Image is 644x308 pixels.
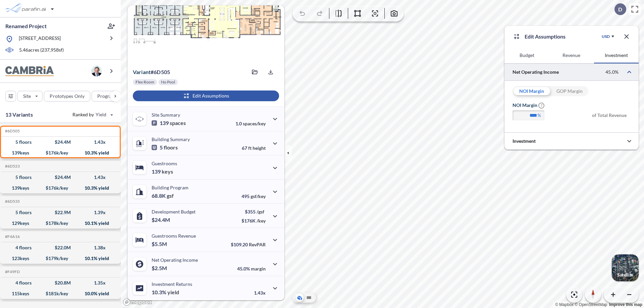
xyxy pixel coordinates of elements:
p: Program [97,93,116,100]
h5: Click to copy the code [4,129,20,133]
p: 10.3% [152,289,179,296]
p: 1.43x [254,290,266,296]
p: 495 [241,193,266,199]
button: Program [92,91,128,102]
span: of Total Revenue [592,110,631,125]
a: Mapbox [555,302,574,307]
button: Ranked by Yield [67,109,117,120]
p: $2.5M [152,265,168,271]
span: keys [162,168,173,175]
p: Renamed Project [5,22,47,30]
button: Edit Assumptions [133,90,279,101]
p: Site Summary [152,112,180,118]
button: Site [17,91,43,102]
span: ? [538,103,544,109]
div: NOI Margin [513,86,550,96]
button: Aerial View [296,294,304,302]
p: 13 Variants [5,111,33,119]
p: Prototypes Only [50,93,85,100]
img: BrandImage [5,66,54,76]
p: Net Operating Income [152,257,198,263]
span: spaces [170,120,186,126]
div: USD [602,34,610,39]
span: yield [167,289,179,296]
p: Guestrooms Revenue [152,233,196,239]
p: Building Summary [152,136,190,142]
p: Guestrooms [152,161,177,166]
p: $176K [241,218,266,224]
span: ft [248,145,252,151]
p: 5.46 acres ( 237,958 sf) [19,47,64,54]
p: 139 [152,168,173,175]
p: 5 [152,144,178,151]
label: NOI Margin [513,102,544,109]
span: gsf/key [251,193,266,199]
h5: Click to copy the code [4,269,20,274]
p: Development Budget [152,209,196,214]
img: user logo [91,66,102,76]
p: 68.8K [152,192,174,199]
span: /gsf [257,209,264,214]
span: height [253,145,266,151]
img: Switcher Image [612,254,639,281]
p: Investment [513,138,536,144]
p: $24.4M [152,217,171,223]
h5: Click to copy the code [4,199,20,204]
p: $355 [241,209,266,214]
p: Edit Assumptions [525,33,566,41]
p: 67 [242,145,266,151]
span: gsf [167,192,174,199]
span: Variant [133,69,151,75]
button: Revenue [549,47,594,63]
button: Budget [504,47,549,63]
p: D [618,6,622,12]
button: Investment [594,47,639,63]
p: 45.0% [237,266,266,271]
span: margin [251,266,266,271]
a: OpenStreetMap [575,302,607,307]
p: $5.5M [152,241,168,247]
p: No Pool [161,79,175,85]
p: Investment Returns [152,281,192,287]
p: Flex Room [136,79,154,85]
div: GOP Margin [550,86,588,96]
span: spaces/key [243,121,266,126]
p: [STREET_ADDRESS] [19,35,61,43]
label: % [537,112,541,119]
a: Mapbox homepage [123,298,152,306]
button: Prototypes Only [44,91,90,102]
p: 139 [152,120,186,126]
span: floors [164,144,178,151]
p: Building Program [152,185,189,190]
span: /key [257,218,266,224]
span: Yield [96,111,107,118]
p: Site [23,93,31,100]
p: # 6d505 [133,69,170,75]
button: Switcher ImageSatellite [612,254,639,281]
h5: Click to copy the code [4,164,20,169]
p: Satellite [617,272,633,278]
span: RevPAR [249,242,266,247]
button: Site Plan [305,294,313,302]
a: Improve this map [609,302,642,307]
p: 1.0 [235,121,266,126]
h5: Click to copy the code [4,234,20,239]
p: $109.20 [231,242,266,247]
